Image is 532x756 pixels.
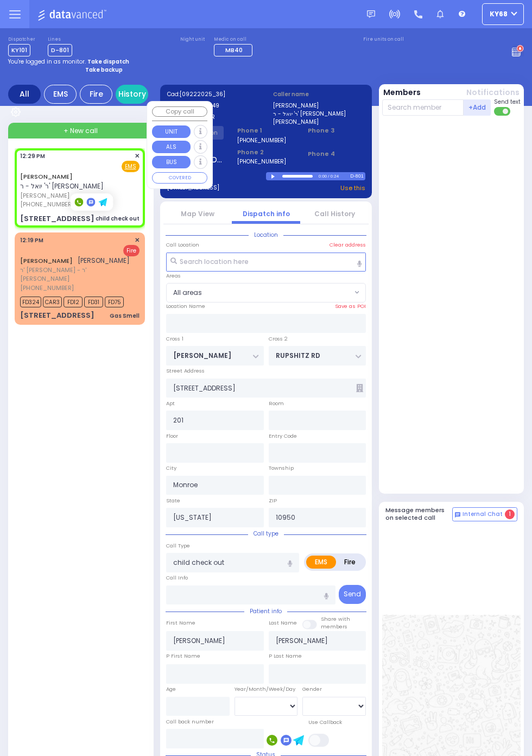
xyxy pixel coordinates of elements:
[269,400,284,407] label: Room
[87,58,129,66] strong: Take dispatch
[269,335,288,343] label: Cross 2
[318,170,328,182] div: 0:00
[490,9,508,19] span: ky68
[37,8,110,21] img: Logo
[20,172,73,181] a: [PERSON_NAME]
[167,283,352,302] span: All areas
[20,297,41,307] span: FD324
[166,272,181,280] label: Areas
[482,3,524,25] button: ky68
[166,432,178,440] label: Floor
[152,156,191,168] button: BUS
[330,241,366,249] label: Clear address
[20,191,136,200] span: [PERSON_NAME]
[166,685,176,693] label: Age
[166,652,200,660] label: P First Name
[181,209,214,218] a: Map View
[123,245,140,256] span: Fire
[269,464,294,472] label: Township
[339,585,366,604] button: Send
[330,170,340,182] div: 0:24
[166,303,205,310] label: Location Name
[466,87,520,98] button: Notifications
[85,66,123,74] strong: Take backup
[48,44,72,56] span: D-801
[269,619,297,627] label: Last Name
[167,102,259,110] label: Caller:
[269,432,297,440] label: Entry Code
[248,530,284,538] span: Call type
[273,90,365,98] label: Caller name
[463,511,503,518] span: Internal Chat
[116,85,148,104] a: History
[273,118,365,126] label: [PERSON_NAME]
[166,367,205,375] label: Street Address
[249,231,283,239] span: Location
[64,126,98,136] span: + New call
[308,126,365,135] span: Phone 3
[8,85,41,104] div: All
[308,719,342,726] label: Use Callback
[20,236,43,244] span: 12:19 PM
[269,652,302,660] label: P Last Name
[166,718,214,726] label: Call back number
[505,509,515,519] span: 1
[64,297,83,307] span: FD12
[235,685,298,693] div: Year/Month/Week/Day
[135,152,140,161] span: ✕
[152,141,191,153] button: ALS
[166,400,175,407] label: Apt
[48,36,72,43] label: Lines
[302,685,322,693] label: Gender
[321,615,350,622] small: Share with
[8,36,35,43] label: Dispatcher
[20,181,104,191] span: ר' יואל - ר' [PERSON_NAME]
[125,162,136,171] u: EMS
[167,172,267,180] label: Last 3 location
[308,149,365,159] span: Phone 4
[8,58,86,66] span: You're logged in as monitor.
[385,507,453,521] h5: Message members on selected call
[340,184,365,193] a: Use this
[180,90,225,98] span: [09222025_36]
[237,126,294,135] span: Phone 1
[382,99,464,116] input: Search member
[243,209,290,218] a: Dispatch info
[135,236,140,245] span: ✕
[180,36,205,43] label: Night unit
[166,241,199,249] label: Call Location
[350,172,365,180] div: D-801
[80,85,112,104] div: Fire
[494,106,511,117] label: Turn off text
[166,335,183,343] label: Cross 1
[166,283,366,303] span: All areas
[335,556,364,569] label: Fire
[110,312,140,320] div: Gas Smell
[20,256,73,265] a: [PERSON_NAME]
[167,90,259,98] label: Cad:
[20,283,74,292] span: [PHONE_NUMBER]
[96,215,140,223] div: child check out
[494,98,521,106] span: Send text
[306,556,336,569] label: EMS
[225,46,243,54] span: MB40
[20,200,74,209] span: [PHONE_NUMBER]
[244,607,287,615] span: Patient info
[335,303,366,310] label: Save as POI
[166,619,195,627] label: First Name
[166,574,188,582] label: Call Info
[44,85,77,104] div: EMS
[273,110,365,118] label: ר' יואל - ר' [PERSON_NAME]
[383,87,421,98] button: Members
[105,297,124,307] span: FD75
[167,113,259,121] label: WIRELESS CALLER
[20,310,94,321] div: [STREET_ADDRESS]
[20,266,136,283] span: ר' [PERSON_NAME] - ר' [PERSON_NAME]
[273,102,365,110] label: [PERSON_NAME]
[321,623,347,630] span: members
[327,170,330,182] div: /
[166,542,190,550] label: Call Type
[152,106,207,117] button: Copy call
[367,10,375,18] img: message.svg
[84,297,103,307] span: FD31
